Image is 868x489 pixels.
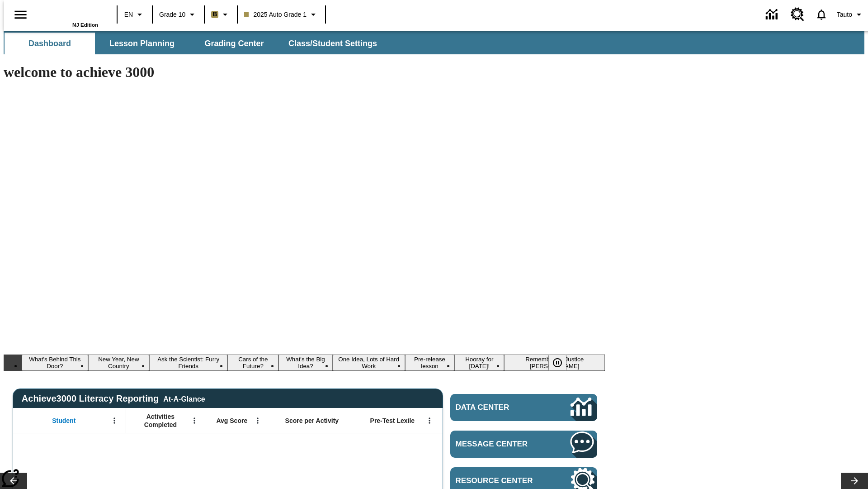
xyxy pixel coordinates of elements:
[22,355,88,371] button: Slide 1 What's Behind This Door?
[251,414,264,427] button: Open Menu
[450,431,597,458] a: Message Center
[833,6,868,23] button: Profile/Settings
[456,476,543,485] span: Resource Center
[450,394,597,421] a: Data Center
[4,31,864,54] div: SubNavbar
[405,355,455,371] button: Slide 7 Pre-release lesson
[760,2,785,27] a: Data Center
[456,403,540,412] span: Data Center
[504,355,605,371] button: Slide 9 Remembering Justice O'Connor
[456,440,543,449] span: Message Center
[281,33,384,54] button: Class/Student Settings
[285,417,339,425] span: Score per Activity
[163,393,205,403] div: At-A-Glance
[244,10,307,19] span: 2025 Auto Grade 1
[22,393,205,404] span: Achieve3000 Literacy Reporting
[454,355,504,371] button: Slide 8 Hooray for Constitution Day!
[4,64,605,81] h1: welcome to achieve 3000
[28,38,71,49] span: Dashboard
[124,10,133,19] span: EN
[333,355,405,371] button: Slide 6 One Idea, Lots of Hard Work
[204,38,264,49] span: Grading Center
[156,6,201,23] button: Grade: Grade 10, Select a grade
[108,414,121,427] button: Open Menu
[39,3,98,28] div: Home
[837,10,852,19] span: Tauto
[189,33,279,54] button: Grading Center
[159,10,185,19] span: Grade 10
[7,1,34,28] button: Open side menu
[120,6,149,23] button: Language: EN, Select a language
[97,33,187,54] button: Lesson Planning
[109,38,175,49] span: Lesson Planning
[149,355,227,371] button: Slide 3 Ask the Scientist: Furry Friends
[288,38,377,49] span: Class/Student Settings
[423,414,436,427] button: Open Menu
[278,355,333,371] button: Slide 5 What's the Big Idea?
[131,412,190,429] span: Activities Completed
[188,414,201,427] button: Open Menu
[548,355,566,371] button: Pause
[216,417,247,425] span: Avg Score
[548,355,576,371] div: Pause
[212,9,217,20] span: B
[39,4,98,22] a: Home
[810,3,833,26] a: Notifications
[227,355,278,371] button: Slide 4 Cars of the Future?
[72,22,98,28] span: NJ Edition
[241,6,322,23] button: Class: 2025 Auto Grade 1, Select your class
[5,33,95,54] button: Dashboard
[4,33,385,54] div: SubNavbar
[785,2,810,27] a: Resource Center, Will open in new tab
[208,6,234,23] button: Boost Class color is light brown. Change class color
[841,473,868,489] button: Lesson carousel, Next
[88,355,149,371] button: Slide 2 New Year, New Country
[370,417,415,425] span: Pre-Test Lexile
[52,417,75,425] span: Student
